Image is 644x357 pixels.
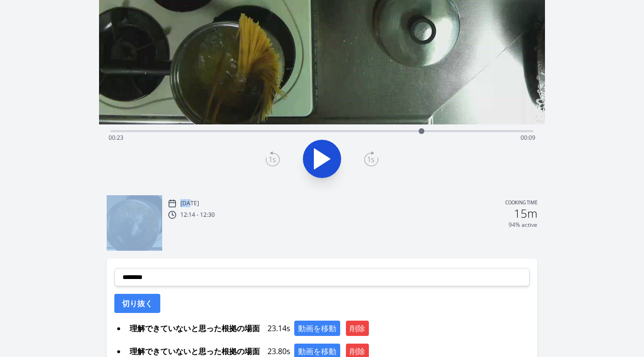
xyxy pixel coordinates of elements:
button: 切り抜く [114,294,160,313]
p: 94% active [509,221,537,229]
div: 23.14s [126,321,530,336]
span: 00:23 [109,134,123,142]
p: Cooking time [505,199,537,208]
button: 削除 [346,321,369,336]
img: 250819031508_thumb.jpeg [107,195,163,251]
h2: 15m [514,208,537,219]
p: 12:14 - 12:30 [180,211,215,219]
span: 理解できていないと思った根拠の場面 [126,321,264,336]
button: 動画を移動 [294,321,340,336]
span: 00:09 [521,134,535,142]
p: [DATE] [180,200,199,207]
